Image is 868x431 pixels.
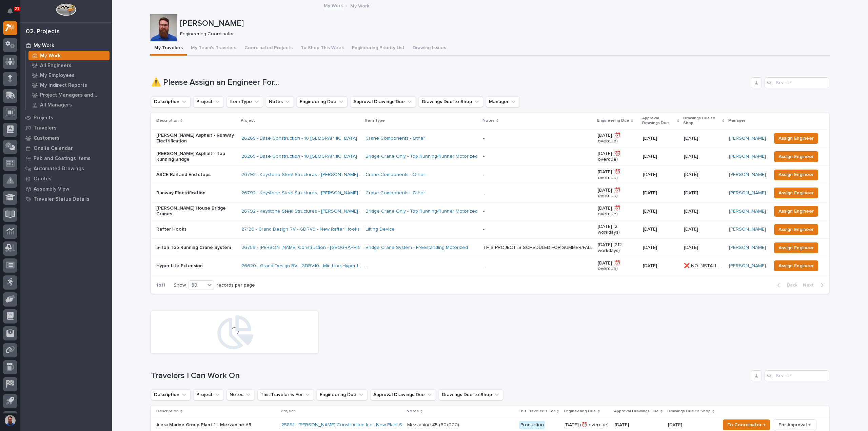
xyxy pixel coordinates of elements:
[683,115,720,127] p: Drawings Due to Shop
[765,77,829,88] input: Search
[774,188,818,198] button: Assign Engineer
[684,243,699,251] p: [DATE]
[729,227,766,232] a: [PERSON_NAME]
[729,154,766,159] a: [PERSON_NAME]
[26,71,112,80] a: My Employees
[40,82,87,89] p: My Indirect Reports
[729,172,766,178] a: [PERSON_NAME]
[778,421,811,429] span: For Approval →
[193,96,224,107] button: Project
[151,166,829,184] tr: ASCE Rail and End stops26792 - Keystone Steel Structures - [PERSON_NAME] House Crane Components -...
[56,3,76,16] img: Workspace Logo
[151,78,748,87] h1: ⚠️ Please Assign an Engineer For...
[281,422,456,428] a: 25891 - [PERSON_NAME] Construction Inc - New Plant Setup - Mezzanine Project
[800,282,829,288] button: Next
[598,260,637,272] p: [DATE] (⏰ overdue)
[317,389,368,400] button: Engineering Due
[564,408,596,415] p: Engineering Due
[8,8,17,19] div: Notifications21
[774,206,818,217] button: Assign Engineer
[180,31,825,37] p: Engineering Coordinator
[151,202,829,220] tr: [PERSON_NAME] House Bridge Cranes26792 - Keystone Steel Structures - [PERSON_NAME] House Bridge C...
[150,41,187,56] button: My Travelers
[20,163,112,174] a: Automated Drawings
[774,260,818,271] button: Assign Engineer
[684,171,699,178] p: [DATE]
[26,51,112,60] a: My Work
[778,226,814,234] span: Assign Engineer
[34,145,73,152] p: Onsite Calendar
[366,263,478,269] p: -
[409,41,450,56] button: Drawing Issues
[348,41,409,56] button: Engineering Priority List
[34,43,54,49] p: My Work
[20,184,112,194] a: Assembly View
[20,133,112,143] a: Customers
[151,277,171,294] p: 1 of 1
[156,190,236,196] p: Runway Electrification
[151,96,191,107] button: Description
[765,370,829,381] input: Search
[774,242,818,253] button: Assign Engineer
[156,227,236,232] p: Rafter Hooks
[483,209,485,214] div: -
[778,189,814,197] span: Assign Engineer
[407,422,459,428] div: Mezzanine #5 (60x200)
[407,408,419,415] p: Notes
[778,262,814,270] span: Assign Engineer
[668,421,684,428] p: [DATE]
[156,117,179,124] p: Description
[20,194,112,204] a: Traveler Status Details
[297,41,348,56] button: To Shop This Week
[774,224,818,235] button: Assign Engineer
[684,152,699,159] p: [DATE]
[728,117,745,124] p: Manager
[151,220,829,239] tr: Rafter Hooks27126 - Grand Design RV - GDRV9 - New Rafter Hooks (12) Lifting Device - [DATE] (2 wo...
[156,133,236,144] p: [PERSON_NAME] Asphalt - Runway Electrification
[614,408,659,415] p: Approval Drawings Due
[370,389,436,400] button: Approval Drawings Due
[151,184,829,202] tr: Runway Electrification26792 - Keystone Steel Structures - [PERSON_NAME] House Crane Components - ...
[297,96,348,107] button: Engineering Due
[34,196,90,202] p: Traveler Status Details
[226,389,255,400] button: Notes
[34,186,69,192] p: Assembly View
[774,151,818,162] button: Assign Engineer
[483,227,485,232] div: -
[565,422,609,428] p: [DATE] (⏰ overdue)
[187,41,240,56] button: My Team's Travelers
[778,153,814,161] span: Assign Engineer
[151,129,829,148] tr: [PERSON_NAME] Asphalt - Runway Electrification26265 - Base Construction - 10 [GEOGRAPHIC_DATA] Cr...
[486,96,520,107] button: Manager
[34,156,91,162] p: Fab and Coatings Items
[365,117,385,124] p: Item Type
[257,389,314,400] button: This Traveler is For
[643,245,679,251] p: [DATE]
[241,117,255,124] p: Project
[151,257,829,275] tr: Hyper Lite Extension26620 - Grand Design RV - GDRV10 - Mid-Line Hyper Lite Extension -- [DATE] (⏰...
[598,151,637,162] p: [DATE] (⏰ overdue)
[729,263,766,269] a: [PERSON_NAME]
[26,61,112,70] a: All Engineers
[156,151,236,162] p: [PERSON_NAME] Asphalt - Top Running Bridge
[20,113,112,123] a: Projects
[241,209,374,214] a: 26792 - Keystone Steel Structures - [PERSON_NAME] House
[3,413,17,428] button: users-avatar
[684,207,699,214] p: [DATE]
[643,227,679,232] p: [DATE]
[723,419,770,430] button: To Coordinator →
[193,389,224,400] button: Project
[241,190,374,196] a: 26792 - Keystone Steel Structures - [PERSON_NAME] House
[366,227,395,232] a: Lifting Device
[226,96,263,107] button: Item Type
[518,408,555,415] p: This Traveler is For
[643,136,679,141] p: [DATE]
[598,242,637,254] p: [DATE] (212 workdays)
[643,172,679,178] p: [DATE]
[240,41,297,56] button: Coordinated Projects
[156,245,236,251] p: 5-Ton Top Running Crane System
[241,172,374,178] a: 26792 - Keystone Steel Structures - [PERSON_NAME] House
[20,174,112,184] a: Quotes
